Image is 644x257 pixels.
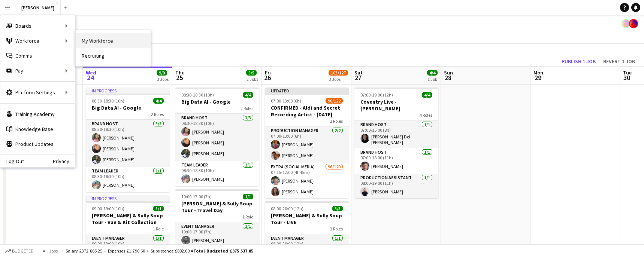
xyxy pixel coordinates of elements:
a: Log Out [0,158,24,164]
div: 3 Jobs [329,76,348,82]
span: 3 Roles [330,226,343,232]
h3: CONFIRMED - Aldi and Secret Recording Artist - [DATE] [265,104,349,118]
h3: Big Data AI - Google [175,98,259,105]
app-card-role: Brand Host3/308:30-18:30 (10h)[PERSON_NAME][PERSON_NAME][PERSON_NAME] [86,120,170,167]
span: 08:30-18:30 (10h) [92,98,124,104]
span: Sat [354,69,363,76]
span: Sun [444,69,453,76]
app-card-role: Production Manager2/207:00-13:00 (6h)[PERSON_NAME][PERSON_NAME] [265,126,349,163]
span: 07:00-19:00 (12h) [360,92,393,98]
span: 4/4 [153,98,164,104]
app-job-card: 08:30-18:30 (10h)4/4Big Data AI - Google2 RolesBrand Host3/308:30-18:30 (10h)[PERSON_NAME][PERSON... [175,88,259,186]
span: Tue [623,69,632,76]
button: Budgeted [4,247,35,255]
span: 4/4 [427,70,438,76]
div: 3 Jobs [157,76,169,82]
h3: [PERSON_NAME] & Sully Soup Tour - LIVE [265,212,349,226]
a: Training Academy [0,107,75,122]
span: 09:00-19:00 (10h) [92,206,124,211]
span: 1/1 [243,194,253,199]
button: Publish 1 job [559,56,599,66]
a: Comms [0,48,75,63]
span: Thu [175,69,185,76]
a: My Workforce [76,33,151,48]
a: Knowledge Base [0,122,75,137]
app-card-role: Event Manager1/110:00-17:00 (7h)[PERSON_NAME] [175,222,259,248]
button: Revert 1 job [600,56,638,66]
div: Boards [0,18,75,33]
span: 10:00-17:00 (7h) [181,194,212,199]
app-card-role: Team Leader1/108:30-18:30 (10h)[PERSON_NAME] [86,167,170,192]
span: 08:00-20:00 (12h) [271,206,303,211]
span: 27 [353,73,363,82]
app-card-role: Brand Host3/308:30-18:30 (10h)[PERSON_NAME][PERSON_NAME][PERSON_NAME] [175,114,259,161]
span: 98/122 [326,98,343,104]
a: Privacy [53,158,75,164]
button: [PERSON_NAME] [15,0,61,15]
h3: Big Data AI - Google [86,104,170,111]
span: Budgeted [12,248,34,254]
app-card-role: Production Assistant1/108:00-19:00 (11h)[PERSON_NAME] [354,174,438,199]
span: 5/5 [246,70,257,76]
app-card-role: Brand Host1/107:00-15:00 (8h)[PERSON_NAME] Del [PERSON_NAME] [354,120,438,148]
app-user-avatar: Tobin James [622,19,631,28]
span: 08:30-18:30 (10h) [181,92,214,98]
span: Wed [86,69,96,76]
div: Pay [0,63,75,78]
span: 07:00-13:00 (6h) [271,98,301,104]
span: 1 Role [153,226,164,232]
span: 24 [85,73,96,82]
span: Total Budgeted £375 537.85 [193,248,253,254]
div: 1 Job [427,76,437,82]
h3: [PERSON_NAME] & Sully Soup Tour - Travel Day [175,200,259,214]
a: Product Updates [0,137,75,152]
a: Recruiting [76,48,151,63]
span: 2 Roles [151,111,164,117]
div: In progress [86,195,170,201]
span: 1/1 [153,206,164,211]
span: 2 Roles [330,118,343,124]
span: 25 [174,73,185,82]
span: 1 Role [242,214,253,220]
div: Workforce [0,33,75,48]
span: 4/4 [243,92,253,98]
app-card-role: Team Leader1/108:30-18:30 (10h)[PERSON_NAME] [175,161,259,186]
div: 2 Jobs [247,76,258,82]
span: 28 [443,73,453,82]
app-job-card: Updated07:00-13:00 (6h)98/122CONFIRMED - Aldi and Secret Recording Artist - [DATE]2 RolesProducti... [265,88,349,198]
span: 3/3 [332,206,343,211]
div: In progress [86,88,170,94]
span: 2 Roles [241,105,253,111]
div: Salary £372 865.25 + Expenses £1 790.60 + Subsistence £882.00 = [66,248,253,254]
app-job-card: 10:00-17:00 (7h)1/1[PERSON_NAME] & Sully Soup Tour - Travel Day1 RoleEvent Manager1/110:00-17:00 ... [175,189,259,248]
span: 9/9 [157,70,167,76]
span: All jobs [41,248,59,254]
span: Fri [265,69,271,76]
span: Mon [533,69,543,76]
app-job-card: 07:00-19:00 (12h)4/4Coventry Live - [PERSON_NAME]4 RolesBrand Host1/107:00-15:00 (8h)[PERSON_NAME... [354,88,438,198]
span: 29 [532,73,543,82]
span: 4/4 [422,92,432,98]
div: Platform Settings [0,85,75,100]
h3: Coventry Live - [PERSON_NAME] [354,98,438,112]
span: 26 [264,73,271,82]
app-card-role: Brand Host1/107:00-18:00 (11h)[PERSON_NAME] [354,148,438,174]
app-job-card: In progress08:30-18:30 (10h)4/4Big Data AI - Google2 RolesBrand Host3/308:30-18:30 (10h)[PERSON_N... [86,88,170,192]
h3: [PERSON_NAME] & Sully Soup Tour - Van & Kit Collection [86,212,170,226]
div: Updated [265,88,349,94]
span: 4 Roles [420,112,432,118]
span: 30 [622,73,632,82]
span: 103/127 [329,70,348,76]
app-user-avatar: Tobin James [629,19,638,28]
